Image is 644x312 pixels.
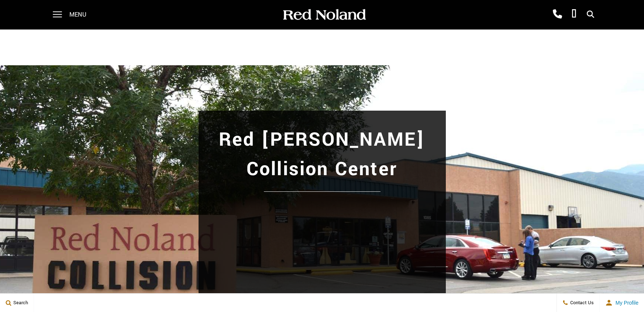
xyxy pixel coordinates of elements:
[11,299,28,306] span: Search
[613,300,638,306] span: My Profile
[282,8,366,21] img: Red Noland Auto Group
[568,299,594,306] span: Contact Us
[206,125,439,184] h1: Red [PERSON_NAME] Collision Center
[600,294,644,312] button: user-profile-menu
